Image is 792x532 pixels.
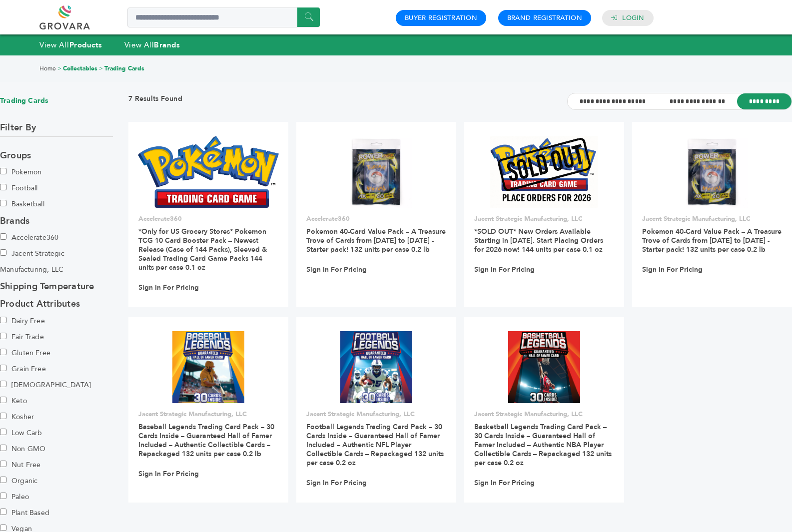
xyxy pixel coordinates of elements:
a: Baseball Legends Trading Card Pack – 30 Cards Inside – Guaranteed Hall of Famer Included – Authen... [138,422,274,459]
img: Pokemon 40-Card Value Pack – A Treasure Trove of Cards from 1996 to 2024 - Starter pack! 132 unit... [340,136,413,208]
strong: Brands [154,40,180,50]
a: View AllProducts [39,40,102,50]
img: Pokemon 40-Card Value Pack – A Treasure Trove of Cards from 1996 to 2024 - Starter pack! 132 unit... [676,136,749,208]
p: Accelerate360 [306,214,446,223]
a: Football Legends Trading Card Pack – 30 Cards Inside – Guaranteed Hall of Famer Included – Authen... [306,422,444,468]
strong: Products [69,40,102,50]
a: Collectables [63,64,97,72]
a: Basketball Legends Trading Card Pack – 30 Cards Inside – Guaranteed Hall of Famer Included – Auth... [474,422,612,468]
a: Sign In For Pricing [474,265,535,274]
a: Buyer Registration [405,13,477,22]
a: Sign In For Pricing [306,265,367,274]
img: *Only for US Grocery Stores* Pokemon TCG 10 Card Booster Pack – Newest Release (Case of 144 Packs... [138,136,279,208]
input: Search a product or brand... [127,7,320,27]
a: Brand Registration [507,13,582,22]
a: Trading Cards [104,64,144,72]
p: Accelerate360 [138,214,278,223]
p: Jacent Strategic Manufacturing, LLC [474,410,614,419]
h3: 7 Results Found [128,94,182,109]
p: Jacent Strategic Manufacturing, LLC [306,410,446,419]
a: Pokemon 40-Card Value Pack – A Treasure Trove of Cards from [DATE] to [DATE] - Starter pack! 132 ... [642,227,782,254]
a: *SOLD OUT* New Orders Available Starting in [DATE]. Start Placing Orders for 2026 now! 144 units ... [474,227,603,254]
img: Basketball Legends Trading Card Pack – 30 Cards Inside – Guaranteed Hall of Famer Included – Auth... [508,331,581,404]
img: *SOLD OUT* New Orders Available Starting in 2026. Start Placing Orders for 2026 now! 144 units pe... [490,136,599,208]
a: Sign In For Pricing [474,479,535,488]
a: Sign In For Pricing [138,470,199,479]
a: Sign In For Pricing [642,265,703,274]
img: Football Legends Trading Card Pack – 30 Cards Inside – Guaranteed Hall of Famer Included – Authen... [340,331,413,404]
span: > [57,64,61,72]
p: Jacent Strategic Manufacturing, LLC [642,214,782,223]
span: > [99,64,103,72]
p: Jacent Strategic Manufacturing, LLC [474,214,614,223]
p: Jacent Strategic Manufacturing, LLC [138,410,278,419]
a: View AllBrands [124,40,180,50]
a: Pokemon 40-Card Value Pack – A Treasure Trove of Cards from [DATE] to [DATE] - Starter pack! 132 ... [306,227,446,254]
a: Sign In For Pricing [138,283,199,292]
a: *Only for US Grocery Stores* Pokemon TCG 10 Card Booster Pack – Newest Release (Case of 144 Packs... [138,227,267,272]
a: Home [39,64,56,72]
img: Baseball Legends Trading Card Pack – 30 Cards Inside – Guaranteed Hall of Famer Included – Authen... [172,331,245,404]
a: Sign In For Pricing [306,479,367,488]
a: Login [622,13,644,22]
